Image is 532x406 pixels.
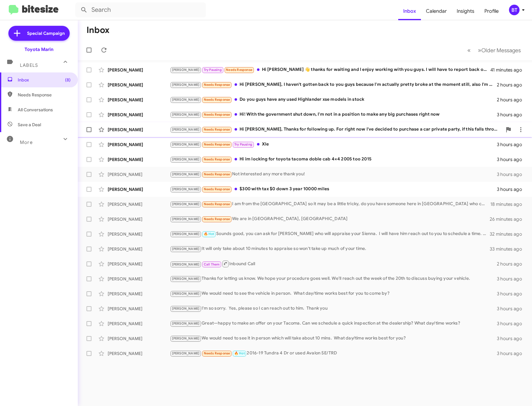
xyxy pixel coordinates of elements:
div: 26 minutes ago [490,216,527,222]
span: Try Pausing [234,142,252,146]
span: Older Messages [481,47,521,54]
span: [PERSON_NAME] [172,321,200,325]
div: [PERSON_NAME] [108,216,170,222]
div: 3 hours ago [497,156,527,163]
span: Inbox [18,77,71,83]
span: Needs Response [204,113,230,117]
div: Toyota Marin [25,46,54,53]
span: 🔥 Hot [204,232,214,236]
span: Needs Response [204,187,230,191]
span: Needs Response [204,83,230,87]
div: 32 minutes ago [490,231,527,237]
div: 3 hours ago [497,276,527,282]
div: 2016-19 Tundra 4 Dr or used Avalon SE/TRD [170,350,497,357]
div: 3 hours ago [497,112,527,118]
div: It will only take about 10 minutes to appraise so won't take up much of your time. [170,245,490,252]
div: Not interested any more thank you! [170,171,497,178]
div: [PERSON_NAME] [108,186,170,192]
span: Special Campaign [27,30,65,36]
div: [PERSON_NAME] [108,306,170,312]
div: 3 hours ago [497,321,527,327]
div: We would need to see the vehicle in person. What day/time works best for you to come by? [170,290,497,297]
div: Hi im locking for toyota tacoma doble cab 4×4 2005 too 2015 [170,156,497,163]
div: Hi [PERSON_NAME], I haven't gotten back to you guys because I'm actually pretty broke at the mome... [170,81,497,88]
span: [PERSON_NAME] [172,157,200,161]
span: » [478,46,481,54]
span: [PERSON_NAME] [172,262,200,266]
span: Needs Response [204,217,230,221]
div: [PERSON_NAME] [108,321,170,327]
span: [PERSON_NAME] [172,113,200,117]
div: 3 hours ago [497,291,527,297]
a: Calendar [421,2,452,20]
span: Needs Response [204,98,230,102]
div: [PERSON_NAME] [108,97,170,103]
span: Needs Response [204,172,230,176]
span: [PERSON_NAME] [172,202,200,206]
div: Inbound Call [170,260,497,268]
div: Sounds good, you can ask for [PERSON_NAME] who will appraise your Sienna. I will have him reach o... [170,230,490,238]
button: BT [504,5,525,15]
div: Xle [170,141,497,148]
span: [PERSON_NAME] [172,142,200,146]
span: Needs Response [204,142,230,146]
a: Special Campaign [8,26,70,41]
span: Labels [20,62,38,68]
div: 2 hours ago [497,261,527,267]
span: Call Them [204,262,220,266]
nav: Page navigation example [464,44,525,57]
div: BT [509,5,520,15]
div: [PERSON_NAME] [108,67,170,73]
span: More [20,140,33,145]
input: Search [75,2,206,17]
div: Hi [PERSON_NAME], Thanks for following up. For right now I've decided to purchase a car private p... [170,126,502,133]
div: [PERSON_NAME] [108,335,170,342]
div: Hi [PERSON_NAME] 👋 thanks for waiting and I enjoy working with you guys. I will have to report ba... [170,66,490,73]
div: Do you guys have any used Highlander xse models in stock [170,96,497,103]
div: $300 with tax $0 down 3 year 10000 miles [170,186,497,193]
a: Inbox [398,2,421,20]
button: Next [474,44,525,57]
span: [PERSON_NAME] [172,277,200,281]
span: [PERSON_NAME] [172,232,200,236]
span: [PERSON_NAME] [172,247,200,251]
div: [PERSON_NAME] [108,291,170,297]
span: [PERSON_NAME] [172,127,200,131]
h1: Inbox [86,25,110,35]
span: (8) [65,77,71,83]
span: [PERSON_NAME] [172,292,200,296]
div: 2 hours ago [497,82,527,88]
span: Needs Response [204,202,230,206]
div: [PERSON_NAME] [108,171,170,178]
span: [PERSON_NAME] [172,172,200,176]
div: [PERSON_NAME] [108,141,170,148]
span: [PERSON_NAME] [172,98,200,102]
span: Needs Response [204,351,230,355]
div: [PERSON_NAME] [108,201,170,207]
div: 3 hours ago [497,186,527,192]
div: [PERSON_NAME] [108,127,170,133]
span: [PERSON_NAME] [172,83,200,87]
span: Needs Response [204,157,230,161]
span: [PERSON_NAME] [172,68,200,72]
span: 🔥 Hot [234,351,245,355]
div: 3 hours ago [497,350,527,357]
div: [PERSON_NAME] [108,112,170,118]
span: Needs Response [18,92,71,98]
span: [PERSON_NAME] [172,351,200,355]
div: Great—happy to make an offer on your Tacoma. Can we schedule a quick inspection at the dealership... [170,320,497,327]
div: 3 hours ago [497,335,527,342]
div: [PERSON_NAME] [108,156,170,163]
div: I am from the [GEOGRAPHIC_DATA] so it may be a little tricky, do you have someone here in [GEOGRA... [170,201,490,208]
a: Profile [479,2,504,20]
div: 3 hours ago [497,171,527,178]
a: Insights [452,2,479,20]
span: [PERSON_NAME] [172,307,200,311]
div: 41 minutes ago [490,67,527,73]
div: 33 minutes ago [490,246,527,252]
div: We are in [GEOGRAPHIC_DATA], [GEOGRAPHIC_DATA] [170,215,490,223]
div: 18 minutes ago [490,201,527,207]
